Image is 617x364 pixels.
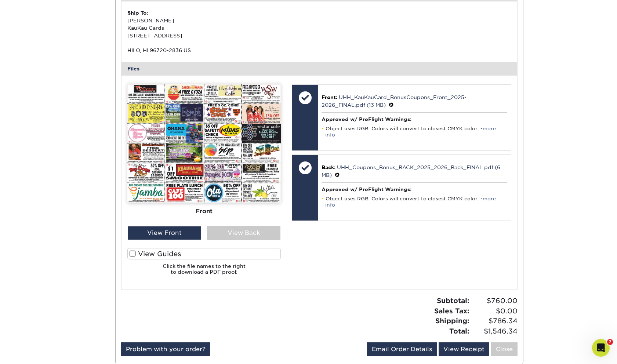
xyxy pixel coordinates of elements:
div: Files [121,62,517,75]
span: Front: [322,94,337,100]
a: View Receipt [439,342,489,356]
a: more info [325,196,496,208]
iframe: Google Customer Reviews [2,342,62,361]
a: Problem with your order? [121,342,210,356]
div: View Back [207,226,280,240]
div: [PERSON_NAME] KauKau Cards [STREET_ADDRESS] HILO, HI 96720-2836 US [127,9,319,54]
a: UHH_KauKauCard_BonusCoupons_Front_2025-2026_FINAL.pdf (13 MB) [322,94,467,108]
span: $0.00 [472,306,518,316]
div: View Front [128,226,201,240]
h4: Approved w/ PreFlight Warnings: [322,116,507,122]
span: $786.34 [472,316,518,326]
a: Email Order Details [367,342,437,356]
div: Front [127,203,281,219]
span: $1,546.34 [472,326,518,336]
iframe: Intercom live chat [592,339,610,357]
strong: Total: [449,327,469,335]
strong: Ship To: [127,10,148,16]
strong: Shipping: [435,317,469,325]
a: UHH_Coupons_Bonus_BACK_2025_2026_Back_FINAL.pdf (6 MB) [322,164,500,178]
a: more info [325,126,496,138]
strong: Sales Tax: [434,307,469,315]
li: Object uses RGB. Colors will convert to closest CMYK color. - [322,125,507,138]
h6: Click the file names to the right to download a PDF proof. [127,263,281,281]
span: $760.00 [472,296,518,306]
strong: Subtotal: [437,296,469,305]
span: Back: [322,164,335,170]
a: Close [491,342,518,356]
label: View Guides [127,248,281,259]
li: Object uses RGB. Colors will convert to closest CMYK color. - [322,196,507,208]
h4: Approved w/ PreFlight Warnings: [322,186,507,192]
span: 7 [607,339,613,345]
